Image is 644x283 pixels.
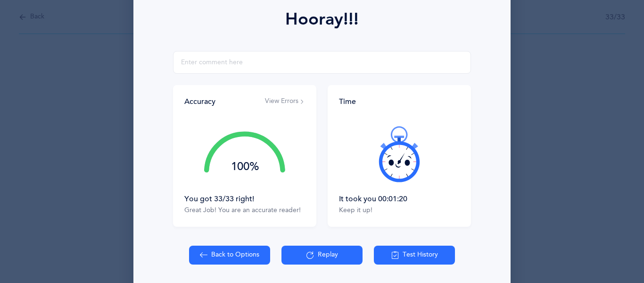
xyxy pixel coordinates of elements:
[184,194,305,204] div: You got 33/33 right!
[265,97,305,106] button: View Errors
[184,96,215,107] div: Accuracy
[189,246,270,265] button: Back to Options
[281,246,363,265] button: Replay
[204,161,285,172] div: 100%
[339,206,460,215] div: Keep it up!
[374,246,455,265] button: Test History
[339,96,460,107] div: Time
[173,51,471,74] input: Enter comment here
[339,194,460,204] div: It took you 00:01:20
[184,206,305,215] div: Great Job! You are an accurate reader!
[285,7,359,32] div: Hooray!!!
